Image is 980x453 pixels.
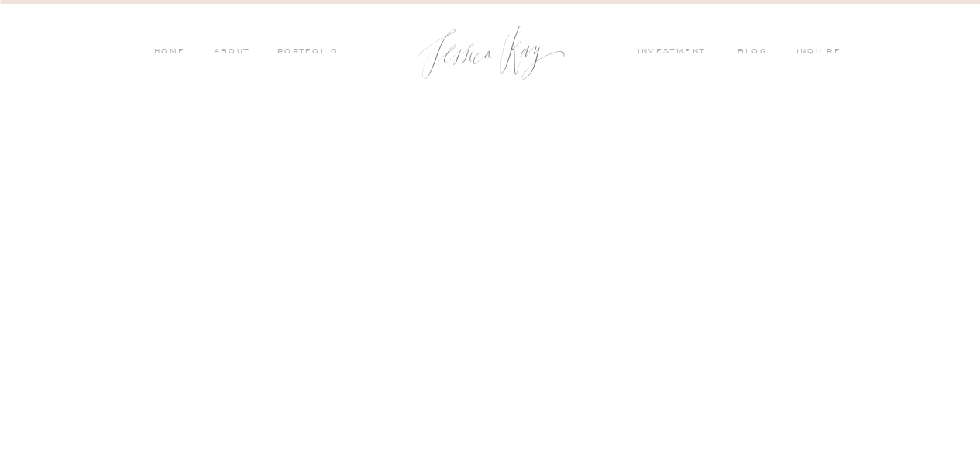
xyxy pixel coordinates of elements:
[796,46,849,60] a: inquire
[638,46,714,60] a: investment
[275,46,339,60] a: PORTFOLIO
[210,46,250,60] a: ABOUT
[153,46,186,60] a: HOME
[738,46,778,60] a: blog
